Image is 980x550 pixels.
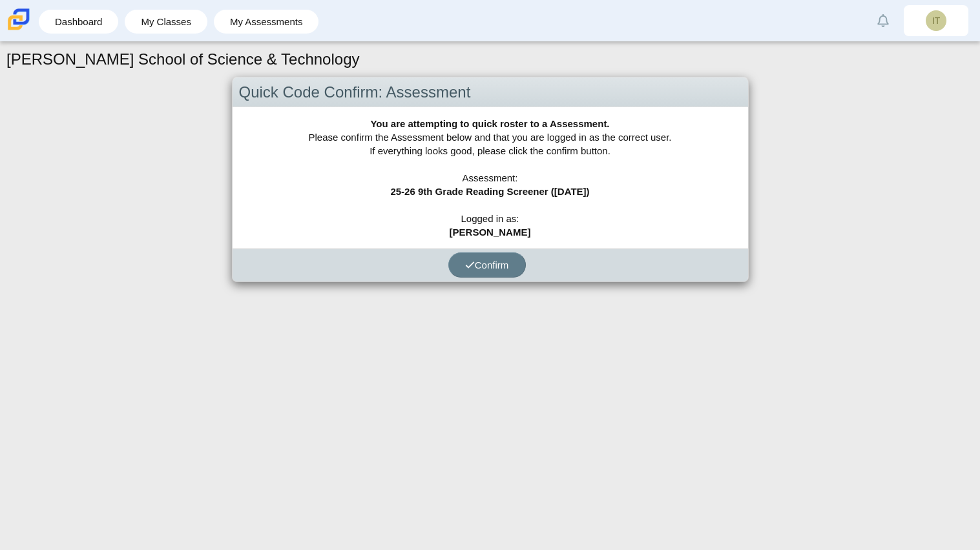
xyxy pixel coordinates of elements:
button: Confirm [448,252,526,278]
a: Carmen School of Science & Technology [5,24,32,35]
span: Confirm [465,260,509,270]
a: Alerts [869,6,897,35]
a: IT [904,5,968,36]
h1: [PERSON_NAME] School of Science & Technology [6,48,360,70]
b: You are attempting to quick roster to a Assessment. [370,118,609,129]
b: [PERSON_NAME] [450,227,531,238]
img: Carmen School of Science & Technology [5,6,32,33]
div: Please confirm the Assessment below and that you are logged in as the correct user. If everything... [233,107,748,249]
a: Dashboard [45,10,112,34]
a: My Classes [131,10,201,34]
a: My Assessments [220,10,313,34]
b: 25-26 9th Grade Reading Screener ([DATE]) [390,186,589,197]
div: Quick Code Confirm: Assessment [233,77,748,108]
span: IT [932,16,940,25]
